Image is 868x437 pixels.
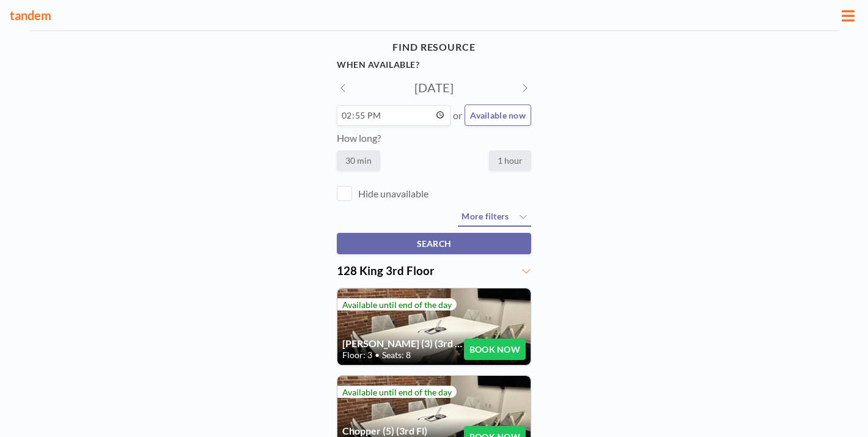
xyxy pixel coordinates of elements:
[337,132,381,144] label: How long?
[342,337,464,350] h4: [PERSON_NAME] (3) (3rd Fl)
[10,8,838,23] h3: tandem
[458,207,531,227] button: More filters
[337,150,380,171] label: 30 min
[337,233,531,254] button: SEARCH
[342,425,464,437] h4: Chopper (5) (3rd Fl)
[489,150,531,171] label: 1 hour
[464,339,526,360] button: BOOK NOW
[337,264,435,277] span: 128 King 3rd Floor
[375,350,380,361] span: •
[465,105,531,126] button: Available now
[342,350,372,361] span: Floor: 3
[382,350,411,361] span: Seats: 8
[358,188,428,200] label: Hide unavailable
[417,238,452,249] span: SEARCH
[342,387,452,397] span: Available until end of the day
[337,36,531,58] h4: FIND RESOURCE
[470,110,526,120] span: Available now
[342,299,452,310] span: Available until end of the day
[453,109,462,122] span: or
[462,211,509,221] span: More filters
